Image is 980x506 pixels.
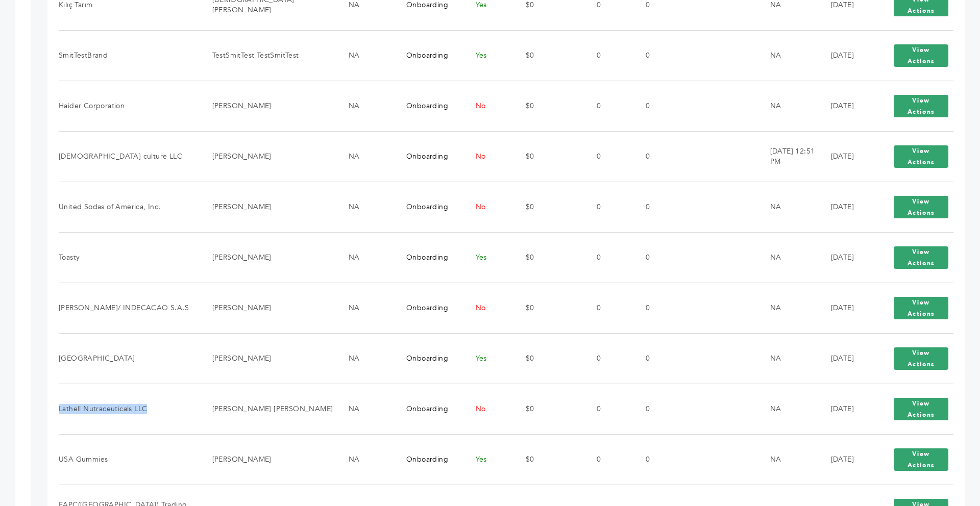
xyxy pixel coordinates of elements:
button: View Actions [894,145,948,168]
td: $0 [513,81,584,131]
td: $0 [513,333,584,384]
td: No [463,81,513,131]
td: $0 [513,283,584,333]
td: USA Gummies [59,434,200,485]
td: Onboarding [394,81,463,131]
td: Yes [463,434,513,485]
td: 0 [633,384,691,434]
td: SmitTestBrand [59,30,200,81]
td: [PERSON_NAME]/ INDECACAO S.A.S [59,283,200,333]
td: No [463,182,513,232]
td: NA [336,333,394,384]
td: TestSmitTest TestSmitTest [200,30,336,81]
td: 0 [584,30,633,81]
td: [DATE] [818,131,876,182]
td: [DATE] [818,283,876,333]
td: [PERSON_NAME] [200,434,336,485]
td: NA [336,81,394,131]
td: NA [757,384,818,434]
button: View Actions [894,448,948,471]
td: 0 [633,283,691,333]
td: $0 [513,232,584,283]
button: View Actions [894,44,948,67]
td: [PERSON_NAME] [200,283,336,333]
td: Onboarding [394,30,463,81]
td: [PERSON_NAME] [PERSON_NAME] [200,384,336,434]
td: Yes [463,333,513,384]
td: [GEOGRAPHIC_DATA] [59,333,200,384]
td: NA [336,30,394,81]
td: $0 [513,434,584,485]
button: View Actions [894,297,948,319]
button: View Actions [894,196,948,218]
td: [PERSON_NAME] [200,333,336,384]
td: 0 [584,182,633,232]
td: 0 [584,131,633,182]
td: NA [757,283,818,333]
td: [DATE] [818,30,876,81]
td: Onboarding [394,283,463,333]
td: 0 [633,30,691,81]
td: NA [757,81,818,131]
td: NA [336,384,394,434]
td: [PERSON_NAME] [200,232,336,283]
button: View Actions [894,246,948,269]
td: NA [757,30,818,81]
td: 0 [633,333,691,384]
td: [DEMOGRAPHIC_DATA] culture LLC [59,131,200,182]
td: Onboarding [394,182,463,232]
td: NA [757,333,818,384]
td: 0 [584,232,633,283]
td: 0 [584,283,633,333]
td: [DATE] 12:51 PM [757,131,818,182]
button: View Actions [894,95,948,117]
td: NA [757,434,818,485]
td: $0 [513,131,584,182]
td: Yes [463,232,513,283]
td: $0 [513,182,584,232]
td: Onboarding [394,131,463,182]
td: Onboarding [394,434,463,485]
td: 0 [584,333,633,384]
td: No [463,131,513,182]
td: [DATE] [818,333,876,384]
td: [DATE] [818,434,876,485]
td: NA [757,182,818,232]
td: NA [336,283,394,333]
td: 0 [584,434,633,485]
td: $0 [513,384,584,434]
td: 0 [633,81,691,131]
td: No [463,283,513,333]
td: $0 [513,30,584,81]
td: [PERSON_NAME] [200,182,336,232]
td: NA [336,434,394,485]
td: Onboarding [394,384,463,434]
td: 0 [633,232,691,283]
td: NA [336,182,394,232]
td: [PERSON_NAME] [200,131,336,182]
td: NA [336,232,394,283]
td: Toasty [59,232,200,283]
td: [DATE] [818,182,876,232]
td: 0 [584,81,633,131]
td: [DATE] [818,81,876,131]
button: View Actions [894,398,948,420]
td: NA [336,131,394,182]
td: No [463,384,513,434]
td: 0 [633,131,691,182]
td: NA [757,232,818,283]
td: Onboarding [394,232,463,283]
button: View Actions [894,347,948,370]
td: [PERSON_NAME] [200,81,336,131]
td: [DATE] [818,384,876,434]
td: 0 [584,384,633,434]
td: Yes [463,30,513,81]
td: Lathell Nutraceuticals LLC [59,384,200,434]
td: United Sodas of America, Inc. [59,182,200,232]
td: 0 [633,182,691,232]
td: Onboarding [394,333,463,384]
td: Haider Corporation [59,81,200,131]
td: [DATE] [818,232,876,283]
td: 0 [633,434,691,485]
